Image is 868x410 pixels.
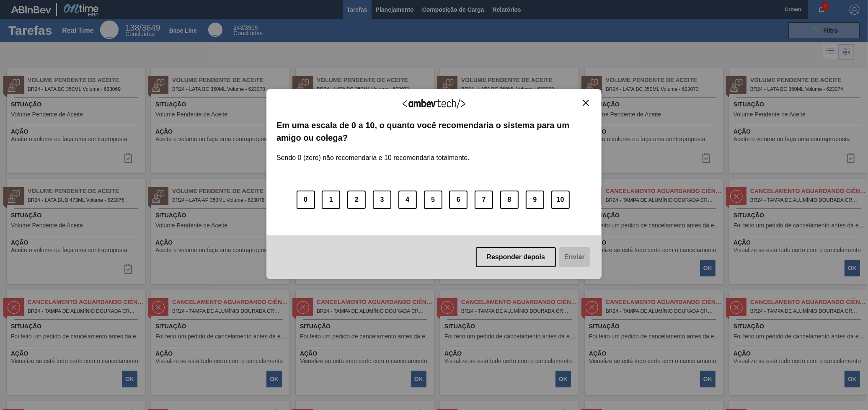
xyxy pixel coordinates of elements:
[476,247,556,267] button: Responder depois
[347,191,366,209] button: 2
[551,191,570,209] button: 10
[424,191,442,209] button: 5
[297,191,315,209] button: 0
[500,191,519,209] button: 8
[526,191,544,209] button: 9
[583,100,589,106] img: Close
[449,191,468,209] button: 6
[403,98,465,109] img: Logo Ambevtech
[276,144,470,162] label: Sendo 0 (zero) não recomendaria e 10 recomendaria totalmente.
[475,191,493,209] button: 7
[580,99,592,106] button: Close
[276,119,592,144] label: Em uma escala de 0 a 10, o quanto você recomendaria o sistema para um amigo ou colega?
[398,191,417,209] button: 4
[373,191,391,209] button: 3
[322,191,340,209] button: 1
